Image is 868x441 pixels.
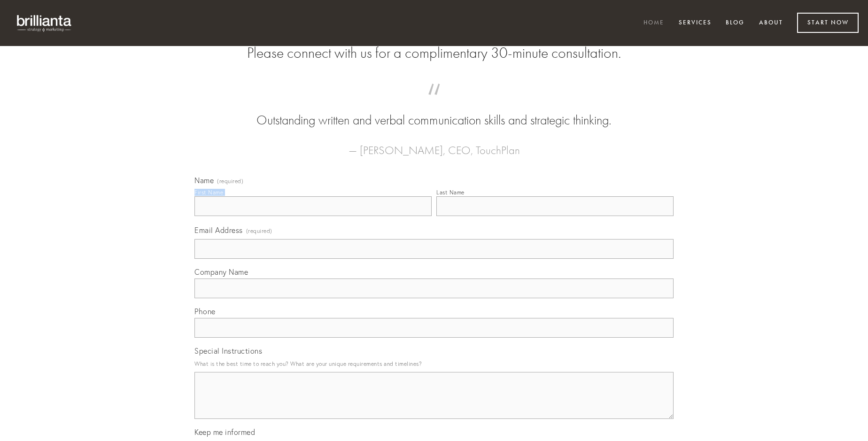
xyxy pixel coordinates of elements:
[720,15,751,31] a: Blog
[194,427,255,437] span: Keep me informed
[209,130,659,160] figcaption: — [PERSON_NAME], CEO, TouchPlan
[217,178,243,184] span: (required)
[753,15,789,31] a: About
[9,9,80,37] img: brillianta - research, strategy, marketing
[637,15,670,31] a: Home
[797,13,859,33] a: Start Now
[194,307,216,316] span: Phone
[436,189,465,196] div: Last Name
[194,225,243,235] span: Email Address
[673,15,718,31] a: Services
[209,93,659,111] span: “
[194,176,214,185] span: Name
[194,189,223,196] div: First Name
[194,346,262,356] span: Special Instructions
[194,357,674,370] p: What is the best time to reach you? What are your unique requirements and timelines?
[209,93,659,130] blockquote: Outstanding written and verbal communication skills and strategic thinking.
[246,224,272,237] span: (required)
[194,44,674,62] h2: Please connect with us for a complimentary 30-minute consultation.
[194,267,248,277] span: Company Name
